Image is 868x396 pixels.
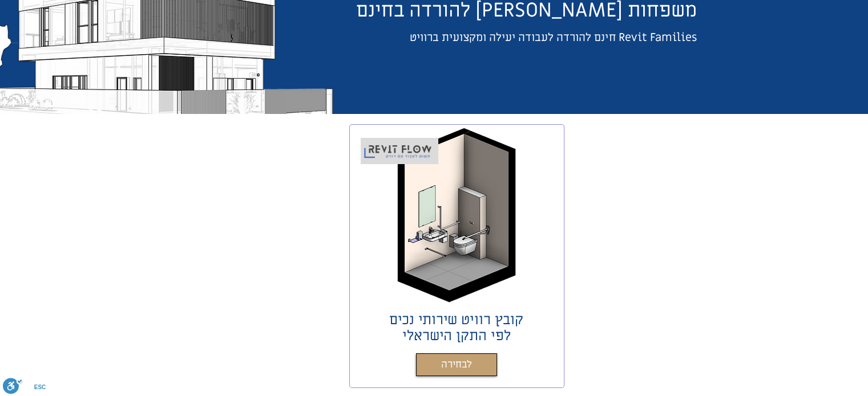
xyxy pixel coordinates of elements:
span: קובץ רוויט שירותי נכים [389,311,523,329]
span: Revit Families חינם להורדה לעבודה יעילה ומקצועית ברוויט [410,30,697,45]
img: שירותי נכים REVIT FAMILY [386,126,527,306]
a: לבחירה [416,353,497,376]
img: Revit_flow_logo_פשוט_לעבוד_עם_רוויט [360,133,437,165]
span: לבחירה [441,357,472,373]
span: לפי התקן הישראלי [402,326,511,345]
